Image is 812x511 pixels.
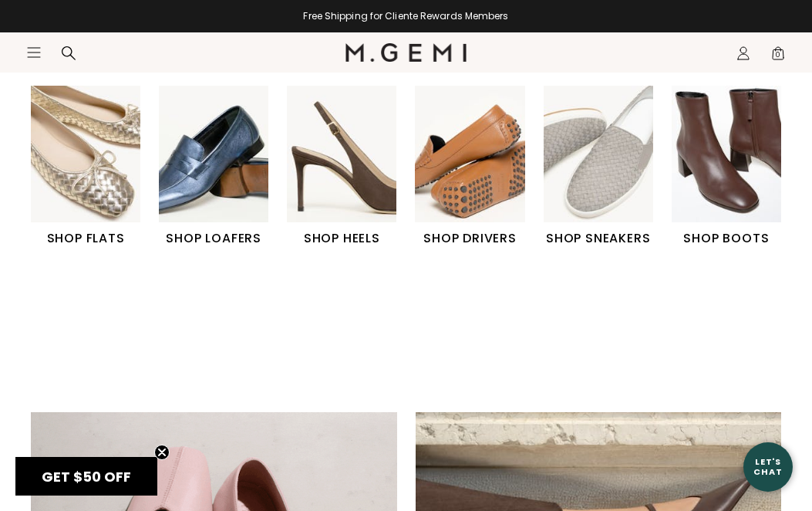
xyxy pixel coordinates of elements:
h1: SHOP FLATS [31,229,140,248]
span: 0 [770,49,786,64]
div: 3 / 6 [287,86,415,249]
div: 2 / 6 [159,86,287,249]
img: M.Gemi [345,43,467,62]
button: Close teaser [154,445,170,460]
a: SHOP FLATS [31,86,140,249]
a: SHOP HEELS [287,86,396,249]
span: GET $50 OFF [42,467,131,486]
div: 1 / 6 [31,86,159,249]
div: Let's Chat [743,457,793,476]
h1: SHOP DRIVERS [415,229,524,248]
a: SHOP DRIVERS [415,86,524,249]
h1: SHOP SNEAKERS [544,229,653,248]
a: SHOP LOAFERS [159,86,268,249]
div: 4 / 6 [415,86,543,249]
h1: SHOP BOOTS [672,229,781,248]
a: SHOP BOOTS [672,86,781,249]
h1: SHOP LOAFERS [159,229,268,248]
div: 5 / 6 [544,86,672,249]
button: Open site menu [26,45,42,60]
div: 6 / 6 [672,86,800,249]
div: GET $50 OFFClose teaser [15,457,157,496]
h1: SHOP HEELS [287,229,396,248]
a: SHOP SNEAKERS [544,86,653,249]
